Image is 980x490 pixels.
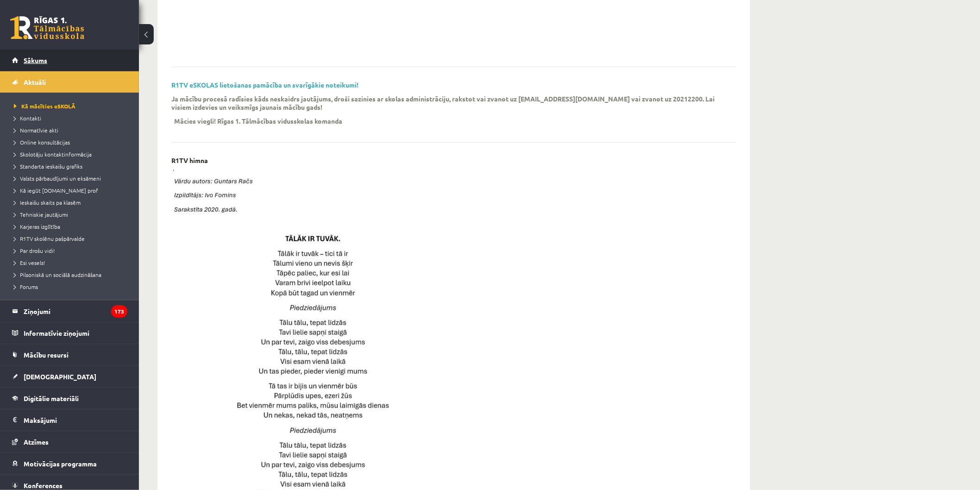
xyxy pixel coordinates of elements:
[171,157,208,164] p: R1TV himna
[14,151,92,158] span: Skolotāju kontaktinformācija
[12,322,127,344] a: Informatīvie ziņojumi
[14,175,101,182] span: Valsts pārbaudījumi un eksāmeni
[12,344,127,365] a: Mācību resursi
[24,351,69,359] span: Mācību resursi
[14,114,41,122] span: Kontakti
[14,283,38,290] span: Forums
[12,431,127,452] a: Atzīmes
[14,234,130,243] a: R1TV skolēnu pašpārvalde
[14,283,130,291] a: Forums
[24,301,127,322] legend: Ziņojumi
[10,16,84,39] a: Rīgas 1. Tālmācības vidusskola
[14,187,98,194] span: Kā iegūt [DOMAIN_NAME] prof
[14,222,130,231] a: Karjeras izglītība
[14,210,130,219] a: Tehniskie jautājumi
[14,126,130,134] a: Normatīvie akti
[12,409,127,431] a: Maksājumi
[14,247,55,254] span: Par drošu vidi!
[171,94,722,111] p: Ja mācību procesā radīsies kāds neskaidrs jautājums, droši sazinies ar skolas administrāciju, rak...
[14,211,68,218] span: Tehniskie jautājumi
[14,258,130,267] a: Esi vesels!
[14,270,130,279] a: Pilsoniskā un sociālā audzināšana
[24,56,47,64] span: Sākums
[14,199,81,206] span: Ieskaišu skaits pa klasēm
[12,50,127,71] a: Sākums
[24,372,96,381] span: [DEMOGRAPHIC_DATA]
[12,388,127,409] a: Digitālie materiāli
[24,438,49,446] span: Atzīmes
[24,394,79,402] span: Digitālie materiāli
[12,453,127,474] a: Motivācijas programma
[14,150,130,158] a: Skolotāju kontaktinformācija
[24,78,46,86] span: Aktuāli
[14,138,130,146] a: Online konsultācijas
[14,246,130,255] a: Par drošu vidi!
[14,235,85,242] span: R1TV skolēnu pašpārvalde
[14,114,130,122] a: Kontakti
[24,409,127,431] legend: Maksājumi
[14,102,75,110] span: Kā mācīties eSKOLĀ
[24,459,97,468] span: Motivācijas programma
[14,198,130,207] a: Ieskaišu skaits pa klasēm
[24,322,127,344] legend: Informatīvie ziņojumi
[14,259,45,266] span: Esi vesels!
[14,186,130,195] a: Kā iegūt [DOMAIN_NAME] prof
[174,117,216,125] p: Mācies viegli!
[14,138,70,146] span: Online konsultācijas
[217,117,342,125] p: Rīgas 1. Tālmācības vidusskolas komanda
[14,126,58,134] span: Normatīvie akti
[14,174,130,182] a: Valsts pārbaudījumi un eksāmeni
[12,301,127,322] a: Ziņojumi173
[24,481,63,490] span: Konferences
[12,71,127,93] a: Aktuāli
[14,163,82,170] span: Standarta ieskaišu grafiks
[111,305,127,318] i: 173
[12,366,127,387] a: [DEMOGRAPHIC_DATA]
[14,162,130,170] a: Standarta ieskaišu grafiks
[14,102,130,110] a: Kā mācīties eSKOLĀ
[14,271,101,278] span: Pilsoniskā un sociālā audzināšana
[14,223,60,230] span: Karjeras izglītība
[171,81,358,89] a: R1TV eSKOLAS lietošanas pamācība un svarīgākie noteikumi!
